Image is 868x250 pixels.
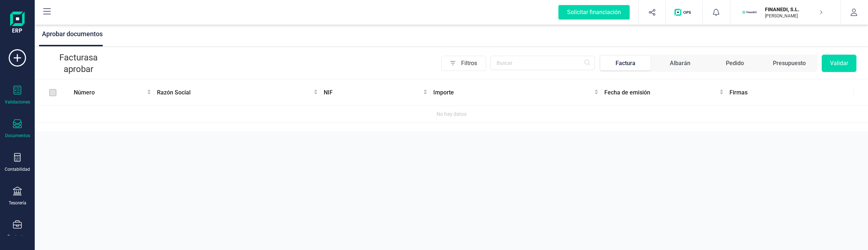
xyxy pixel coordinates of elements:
[46,52,111,75] p: Facturas a aprobar
[7,234,27,240] div: Contactos
[5,99,30,105] div: Validaciones
[822,55,856,72] button: Validar
[9,200,26,206] div: Tesorería
[157,88,312,97] span: Razón Social
[616,59,635,68] div: Factura
[765,6,823,13] p: FINANEDI, S.L.
[773,59,806,68] div: Presupuesto
[727,80,854,106] th: Firmas
[604,88,718,97] span: Fecha de emisión
[441,56,486,71] button: Filtros
[675,9,694,16] img: Logo de OPS
[5,166,30,172] div: Contabilidad
[324,88,422,97] span: NIF
[739,1,831,24] button: FIFINANEDI, S.L.[PERSON_NAME]
[10,12,25,35] img: Logo Finanedi
[765,13,823,19] p: [PERSON_NAME]
[38,110,865,118] div: No hay datos
[42,30,103,38] span: Aprobar documentos
[726,59,744,68] div: Pedido
[433,88,593,97] span: Importe
[670,59,690,68] div: Albarán
[74,88,145,97] span: Número
[742,4,758,20] img: FI
[670,1,698,24] button: Logo de OPS
[558,5,630,20] div: Solicitar financiación
[5,133,30,139] div: Documentos
[461,56,486,71] span: Filtros
[550,1,638,24] button: Solicitar financiación
[490,56,595,70] input: Buscar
